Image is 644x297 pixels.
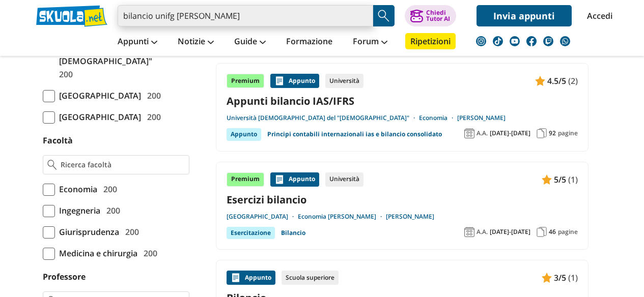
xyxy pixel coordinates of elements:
[350,33,390,51] a: Forum
[373,5,395,26] button: Search Button
[175,33,216,51] a: Notizie
[55,247,137,260] span: Medicina e chirurgia
[231,273,241,283] img: Appunti contenuto
[115,33,160,51] a: Appunti
[227,128,261,140] div: Appunto
[55,68,73,81] span: 200
[558,129,578,137] span: pagine
[227,114,419,122] a: Università [DEMOGRAPHIC_DATA] del "[DEMOGRAPHIC_DATA]"
[55,204,100,217] span: Ingegneria
[490,129,530,137] span: [DATE]-[DATE]
[549,129,556,137] span: 92
[227,227,275,239] div: Esercitazione
[477,5,572,26] a: Invia appunti
[274,174,285,185] img: Appunti contenuto
[55,183,97,196] span: Economia
[376,8,391,23] img: Cerca appunti, riassunti o versioni
[227,193,578,206] a: Esercizi bilancio
[476,36,486,46] img: instagram
[47,160,57,170] img: Ricerca facoltà
[554,173,566,186] span: 5/5
[464,128,474,138] img: Anno accademico
[270,172,319,187] div: Appunto
[282,271,339,285] div: Scuola superiore
[227,94,578,108] a: Appunti bilancio IAS/IFRS
[568,74,578,87] span: (2)
[227,271,275,285] div: Appunto
[558,228,578,236] span: pagine
[405,5,456,26] button: ChiediTutor AI
[464,227,474,237] img: Anno accademico
[284,33,335,51] a: Formazione
[143,110,161,124] span: 200
[587,5,608,26] a: Accedi
[543,36,553,46] img: twitch
[510,36,520,46] img: youtube
[121,225,139,239] span: 200
[227,213,298,221] a: [GEOGRAPHIC_DATA]
[55,89,141,102] span: [GEOGRAPHIC_DATA]
[568,271,578,284] span: (1)
[405,33,456,49] a: Ripetizioni
[526,36,537,46] img: facebook
[102,204,120,217] span: 200
[325,74,363,88] div: Università
[535,76,545,86] img: Appunti contenuto
[232,33,268,51] a: Guide
[267,128,442,140] a: Principi contabili internazionali ias e bilancio consolidato
[99,183,117,196] span: 200
[477,129,488,137] span: A.A.
[43,135,73,146] label: Facoltà
[325,172,363,187] div: Università
[227,172,264,187] div: Premium
[542,174,552,185] img: Appunti contenuto
[477,228,488,236] span: A.A.
[143,89,161,102] span: 200
[270,74,319,88] div: Appunto
[55,225,119,239] span: Giurisprudenza
[493,36,503,46] img: tiktok
[61,160,184,170] input: Ricerca facoltà
[537,227,547,237] img: Pagine
[542,273,552,283] img: Appunti contenuto
[386,213,434,221] a: [PERSON_NAME]
[547,74,566,87] span: 4.5/5
[274,76,285,86] img: Appunti contenuto
[139,247,157,260] span: 200
[55,110,141,124] span: [GEOGRAPHIC_DATA]
[549,228,556,236] span: 46
[419,114,457,122] a: Economia
[457,114,506,122] a: [PERSON_NAME]
[43,271,86,282] label: Professore
[537,128,547,138] img: Pagine
[554,271,566,284] span: 3/5
[298,213,386,221] a: Economia [PERSON_NAME]
[426,10,450,22] div: Chiedi Tutor AI
[560,36,570,46] img: WhatsApp
[227,74,264,88] div: Premium
[118,5,373,26] input: Cerca appunti, riassunti o versioni
[490,228,530,236] span: [DATE]-[DATE]
[568,173,578,186] span: (1)
[281,227,305,239] a: Bilancio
